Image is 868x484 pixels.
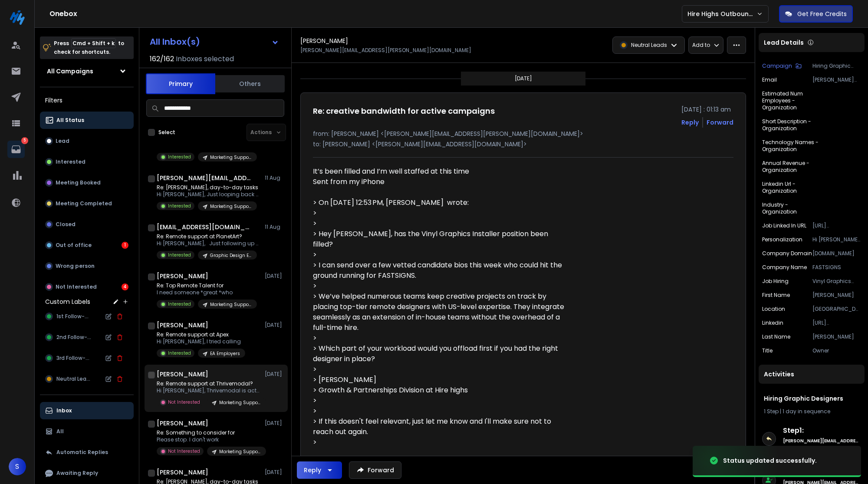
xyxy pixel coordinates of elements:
[19,293,39,299] span: Home
[812,347,861,354] p: Owner
[18,162,70,171] span: Search for help
[40,132,134,150] button: Lead
[17,62,156,76] p: Hi Sales 👋
[762,278,789,285] p: Job Hiring
[313,105,495,117] h1: Re: creative bandwidth for active campaigns
[681,118,699,127] button: Reply
[40,308,134,325] button: 1st Follow-up
[40,444,134,461] button: Automatic Replies
[762,347,773,354] p: title
[47,67,93,76] h1: All Campaigns
[58,271,115,306] button: Messages
[56,158,85,165] p: Interested
[210,203,252,210] p: Marketing Support - PH VA Employers
[54,39,124,56] p: Press to check for shortcuts.
[762,90,831,111] p: Estimated Num Employees - Organization
[762,160,825,174] p: Annual Revenue - Organization
[157,468,208,477] h1: [PERSON_NAME]
[56,375,93,382] span: Neutral Leads
[764,394,859,403] h1: Hiring Graphic Designers
[168,350,191,356] p: Interested
[9,458,26,475] button: S
[122,283,128,290] div: 4
[300,36,348,45] h1: [PERSON_NAME]
[707,118,733,127] div: Forward
[40,423,134,440] button: All
[219,399,261,406] p: Marketing Support - PH VA Employers
[40,464,134,482] button: Awaiting Reply
[157,289,257,296] p: I need someone *great *who
[762,333,790,340] p: Last Name
[56,334,94,341] span: 2nd Follow-up
[210,350,240,357] p: EA Employers
[109,14,127,31] img: Profile image for Rohan
[762,264,807,271] p: Company Name
[40,349,134,367] button: 3rd Follow-up
[7,141,25,158] a: 5
[56,407,72,414] p: Inbox
[17,76,156,106] p: How can we assist you [DATE]?
[210,301,252,308] p: Marketing Support - PH VA Employers
[40,278,134,296] button: Not Interested4
[71,38,116,48] span: Cmd + Shift + k
[157,240,261,247] p: Hi [PERSON_NAME], Just following up on
[168,252,191,258] p: Interested
[762,63,792,69] p: Campaign
[265,371,284,378] p: [DATE]
[49,9,682,19] h1: Onebox
[759,365,865,384] div: Activities
[18,233,145,251] div: Discovering ReachInbox: A Guide to Its Purpose and Functionality
[13,254,161,280] div: Leveraging Spintax for Email Customization
[72,293,102,299] span: Messages
[150,54,174,64] span: 162 / 162
[762,181,820,194] p: Linkedin Url - Organization
[723,456,817,465] div: Status updated successfully.
[265,175,284,181] p: 11 Aug
[157,419,208,428] h1: [PERSON_NAME]
[304,466,321,474] div: Reply
[168,399,200,405] p: Not Interested
[157,233,261,240] p: Re: Remote support at PlanetArt?
[157,331,245,338] p: Re: Remote support at Apex
[157,380,261,387] p: Re: Remote support at Thrivemodal?
[762,292,790,299] p: First Name
[265,224,284,230] p: 11 Aug
[210,252,252,259] p: Graphic Design Employers
[56,283,97,290] p: Not Interested
[812,264,861,271] p: FASTSIGNS
[93,14,110,31] img: Profile image for Lakshita
[783,425,859,436] h6: Step 1 :
[116,271,174,306] button: Help
[762,76,777,83] p: Email
[157,191,261,198] p: Hi [PERSON_NAME], Just looping back on
[762,201,818,215] p: Industry - Organization
[40,329,134,346] button: 2nd Follow-up
[168,203,191,209] p: Interested
[9,9,26,26] img: logo
[18,207,145,226] div: Navigating Advanced Campaign Options in ReachInbox
[40,257,134,275] button: Wrong person
[149,14,165,30] div: Close
[18,124,145,133] div: Send us a message
[762,222,806,229] p: Job Linked In URL
[56,242,92,249] p: Out of office
[692,42,710,49] p: Add to
[56,449,108,456] p: Automatic Replies
[313,166,573,465] div: It’s been filled and I’m well staffed at this time Sent from my iPhone > On [DATE] 12:53 PM, [PER...
[762,118,825,132] p: Short Description - Organization
[40,370,134,388] button: Neutral Leads
[40,94,134,106] h3: Filters
[40,174,134,191] button: Meeting Booked
[168,448,200,454] p: Not Interested
[150,37,200,46] h1: All Inbox(s)
[783,438,859,444] h6: [PERSON_NAME][EMAIL_ADDRESS][DOMAIN_NAME]
[215,74,285,93] button: Others
[812,333,861,340] p: [PERSON_NAME]
[687,10,756,18] p: Hire Highs Outbound Engine
[681,105,733,114] p: [DATE] : 01:13 am
[313,140,733,148] p: to: [PERSON_NAME] <[PERSON_NAME][EMAIL_ADDRESS][DOMAIN_NAME]>
[157,184,261,191] p: Re: [PERSON_NAME], day-to-day tasks
[764,38,804,47] p: Lead Details
[764,408,859,415] div: |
